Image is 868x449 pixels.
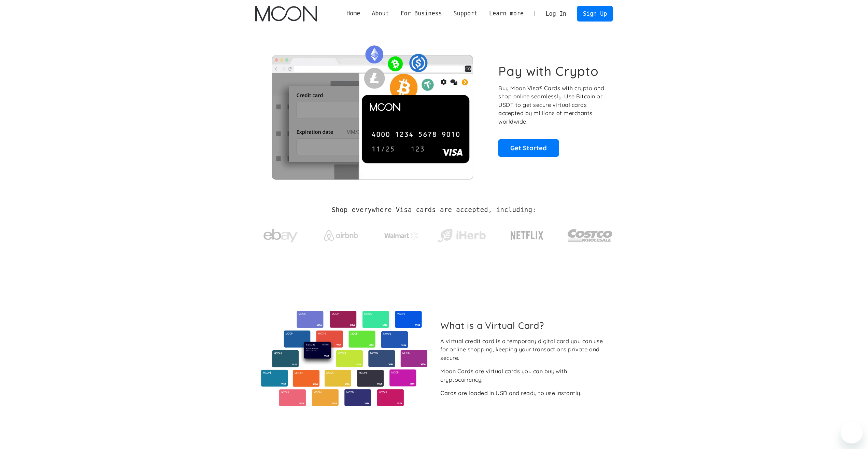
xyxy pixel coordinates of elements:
[440,337,607,362] div: A virtual credit card is a temporary digital card you can use for online shopping, keeping your t...
[453,9,478,18] div: Support
[489,9,524,18] div: Learn more
[341,9,366,18] a: Home
[255,41,489,179] img: Moon Cards let you spend your crypto anywhere Visa is accepted.
[440,367,607,384] div: Moon Cards are virtual cards you can buy with cryptocurrency.
[255,6,317,22] img: Moon Logo
[332,206,536,214] h2: Shop everywhere Visa cards are accepted, including:
[264,225,298,247] img: ebay
[567,223,613,248] img: Costco
[255,218,306,250] a: ebay
[440,389,581,397] div: Cards are loaded in USD and ready to use instantly.
[366,9,395,18] div: About
[315,223,366,244] a: Airbnb
[497,220,558,248] a: Netflix
[577,6,613,21] a: Sign Up
[260,311,428,406] img: Virtual cards from Moon
[540,6,572,21] a: Log In
[498,64,599,79] h1: Pay with Crypto
[395,9,448,18] div: For Business
[841,422,863,444] iframe: Button to launch messaging window
[384,231,418,240] img: Walmart
[255,6,317,22] a: home
[436,220,487,248] a: iHerb
[436,227,487,244] img: iHerb
[567,216,613,252] a: Costco
[498,84,605,126] p: Buy Moon Visa® Cards with crypto and shop online seamlessly! Use Bitcoin or USDT to get secure vi...
[510,227,544,244] img: Netflix
[440,320,607,331] h2: What is a Virtual Card?
[376,225,427,243] a: Walmart
[483,9,529,18] div: Learn more
[400,9,442,18] div: For Business
[324,230,358,241] img: Airbnb
[498,139,559,156] a: Get Started
[448,9,483,18] div: Support
[372,9,389,18] div: About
